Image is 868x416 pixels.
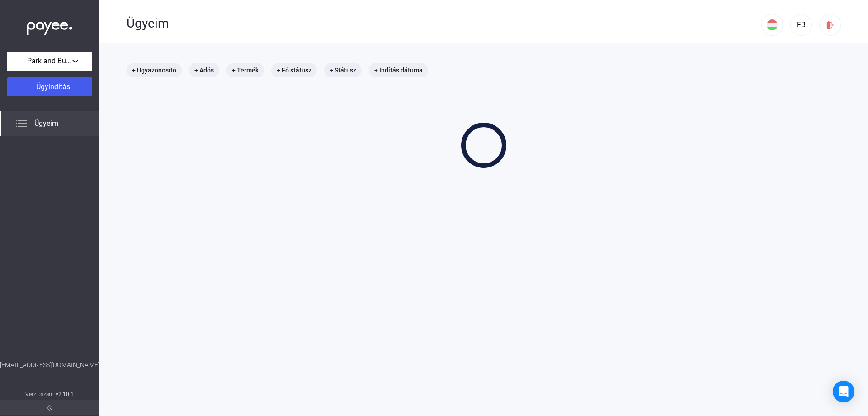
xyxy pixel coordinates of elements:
button: Ügyindítás [7,77,92,96]
mat-chip: + Ügyazonosító [127,63,182,77]
mat-chip: + Termék [226,63,264,77]
div: Open Intercom Messenger [833,381,854,402]
mat-chip: + Fő státusz [271,63,317,77]
button: logout-red [819,14,841,36]
mat-chip: + Adós [189,63,219,77]
span: Ügyindítás [36,82,70,91]
div: Ügyeim [127,16,761,31]
strong: v2.10.1 [56,391,74,397]
button: Park and Building Solutions Kft. [7,52,92,71]
button: FB [790,14,812,36]
span: Ügyeim [34,118,58,129]
img: arrow-double-left-grey.svg [47,405,52,411]
mat-chip: + Indítás dátuma [369,63,428,77]
img: HU [767,19,778,30]
div: FB [793,19,809,30]
img: list.svg [16,118,27,129]
mat-chip: + Státusz [324,63,362,77]
img: white-payee-white-dot.svg [27,17,72,35]
img: plus-white.svg [30,83,36,89]
span: Park and Building Solutions Kft. [27,56,72,67]
img: logout-red [826,20,835,30]
button: HU [761,14,783,36]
